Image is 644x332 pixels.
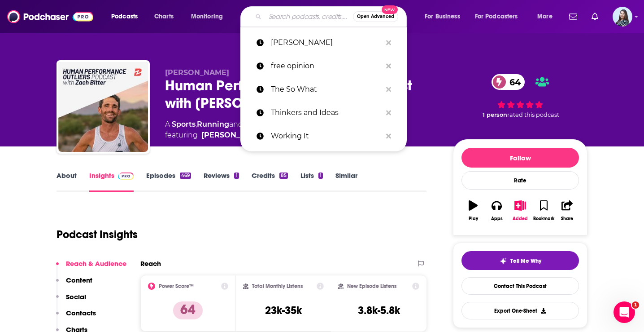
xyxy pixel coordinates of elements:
span: New [382,5,398,14]
div: Rate [461,171,579,190]
div: Share [561,216,573,221]
a: Zach Bitter [201,130,265,141]
img: User Profile [613,7,632,27]
h2: Reach [140,259,161,268]
span: , [196,120,197,128]
button: open menu [105,9,149,24]
p: Working It [271,124,382,148]
span: Open Advanced [357,14,394,19]
span: [PERSON_NAME] [165,68,229,77]
button: Reach & Audience [56,259,126,276]
button: Contacts [56,309,96,325]
h3: 3.8k-5.8k [358,304,400,317]
div: 1 [234,173,239,179]
button: Bookmark [532,195,555,227]
button: Share [556,195,579,227]
span: and [229,120,243,128]
button: Follow [461,148,579,168]
div: Search podcasts, credits, & more... [249,6,415,27]
h1: Podcast Insights [57,228,138,241]
iframe: Intercom live chat [614,301,635,323]
button: open menu [418,9,471,24]
p: zach bitter [271,31,382,54]
a: Similar [335,171,357,192]
span: Logged in as brookefortierpr [613,7,632,27]
a: InsightsPodchaser Pro [89,171,134,192]
a: Thinkers and Ideas [240,101,407,124]
div: Added [513,216,528,221]
span: More [537,10,553,23]
img: Podchaser - Follow, Share and Rate Podcasts [7,8,93,25]
p: The So What [271,78,382,101]
p: free opinion [271,54,382,78]
a: Sports [172,120,196,128]
span: Monitoring [191,10,223,23]
span: For Podcasters [475,10,518,23]
span: 64 [500,74,525,90]
h3: 23k-35k [265,304,302,317]
p: 64 [173,301,203,319]
span: Charts [154,10,174,23]
button: open menu [469,9,531,24]
a: Reviews1 [204,171,239,192]
button: open menu [531,9,564,24]
button: Export One-Sheet [461,302,579,319]
img: Human Performance Outliers Podcast with Zach Bitter [58,62,148,152]
span: featuring [165,130,351,141]
h2: Power Score™ [159,283,194,289]
div: A podcast [165,119,351,141]
span: Podcasts [111,10,138,23]
div: 1 [318,173,323,179]
span: 1 person [483,111,507,118]
p: Contacts [66,309,96,317]
span: For Business [425,10,460,23]
a: Lists1 [300,171,323,192]
button: Show profile menu [613,7,632,27]
div: 469 [180,173,191,179]
a: [PERSON_NAME] [240,31,407,54]
a: Working It [240,124,407,148]
a: The So What [240,78,407,101]
span: 1 [632,301,639,309]
p: Social [66,292,86,301]
button: Added [509,195,532,227]
a: Charts [148,9,179,24]
p: Reach & Audience [66,259,126,268]
button: Content [56,276,92,292]
button: open menu [185,9,235,24]
h2: New Episode Listens [347,283,396,289]
div: 64 1 personrated this podcast [453,68,587,124]
div: Play [469,216,478,221]
p: Content [66,276,92,284]
a: Episodes469 [146,171,191,192]
input: Search podcasts, credits, & more... [265,9,353,24]
a: free opinion [240,54,407,78]
button: Play [461,195,485,227]
button: Open AdvancedNew [353,11,398,22]
div: 85 [279,173,288,179]
p: Thinkers and Ideas [271,101,382,124]
a: Credits85 [252,171,288,192]
h2: Total Monthly Listens [252,283,303,289]
a: Contact This Podcast [461,277,579,295]
img: tell me why sparkle [500,257,507,265]
a: Show notifications dropdown [566,9,581,24]
button: Apps [485,195,508,227]
a: Show notifications dropdown [588,9,602,24]
a: Running [197,120,229,128]
img: Podchaser Pro [118,173,134,180]
span: Tell Me Why [510,257,541,265]
div: Bookmark [533,216,554,221]
button: Social [56,292,86,309]
a: 64 [492,74,525,90]
span: rated this podcast [507,111,559,118]
button: tell me why sparkleTell Me Why [461,251,579,270]
a: About [57,171,77,192]
div: Apps [491,216,503,221]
